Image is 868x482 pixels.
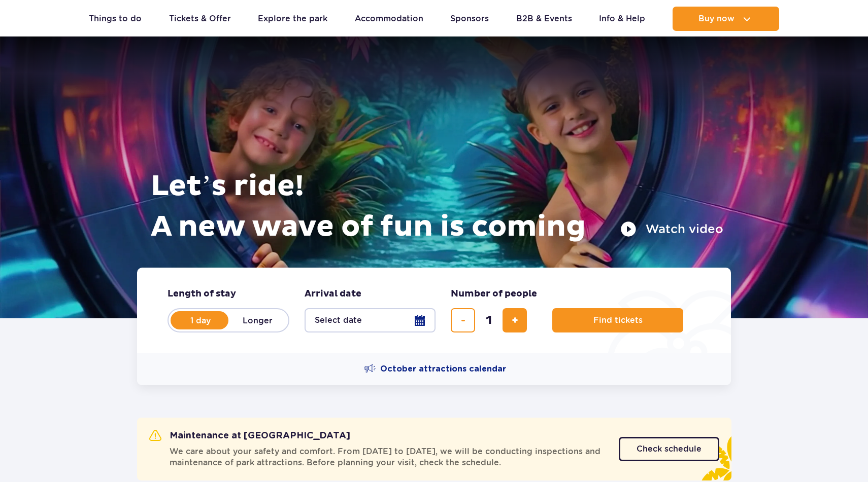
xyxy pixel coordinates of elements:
[172,310,229,331] label: 1 day
[619,437,719,461] a: Check schedule
[450,7,489,31] a: Sponsors
[698,14,735,23] span: Buy now
[169,7,231,31] a: Tickets & Offer
[151,166,723,247] h1: Let’s ride! A new wave of fun is coming
[305,288,361,300] span: Arrival date
[170,446,607,468] span: We care about your safety and comfort. From [DATE] to [DATE], we will be conducting inspections a...
[451,288,537,300] span: Number of people
[137,268,731,353] form: Planning your visit to Park of Poland
[516,7,572,31] a: B2B & Events
[364,363,506,375] a: October attractions calendar
[599,7,645,31] a: Info & Help
[305,308,436,332] button: Select date
[503,308,527,332] button: add ticket
[258,7,327,31] a: Explore the park
[149,430,350,442] h2: Maintenance at [GEOGRAPHIC_DATA]
[228,310,286,331] label: Longer
[168,288,236,300] span: Length of stay
[380,363,506,375] span: October attractions calendar
[451,308,475,332] button: remove ticket
[355,7,423,31] a: Accommodation
[620,221,723,237] button: Watch video
[552,308,683,332] button: Find tickets
[477,308,501,332] input: number of tickets
[637,445,702,453] span: Check schedule
[89,7,142,31] a: Things to do
[673,7,779,31] button: Buy now
[593,316,643,325] span: Find tickets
